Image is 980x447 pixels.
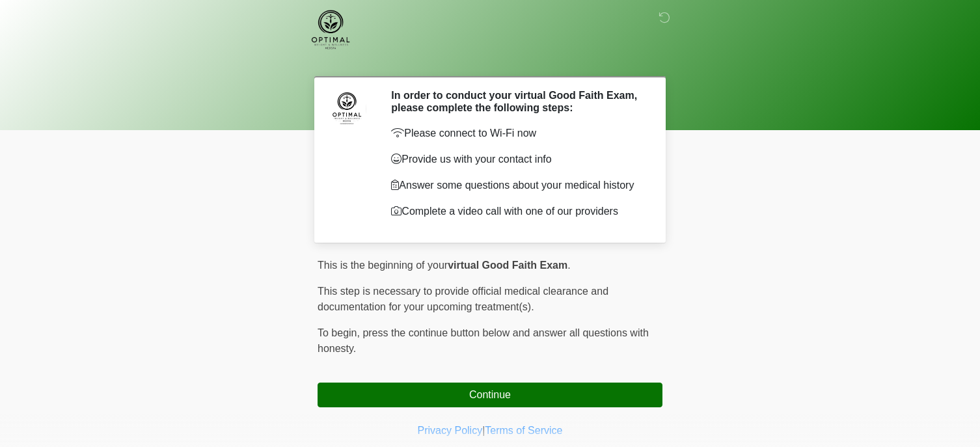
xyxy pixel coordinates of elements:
[391,126,643,141] p: Please connect to Wi-Fi now
[318,286,608,312] span: This step is necessary to provide official medical clearance and documentation for your upcoming ...
[318,260,448,271] span: This is the beginning of your
[305,10,357,50] img: Optimal Weight & Wellness Logo
[567,260,570,271] span: .
[318,327,362,338] span: To begin,
[391,178,643,193] p: Answer some questions about your medical history
[482,425,485,436] a: |
[318,383,662,407] button: Continue
[391,89,643,114] h2: In order to conduct your virtual Good Faith Exam, please complete the following steps:
[391,204,643,219] p: Complete a video call with one of our providers
[448,260,567,271] strong: virtual Good Faith Exam
[327,89,366,128] img: Agent Avatar
[418,425,483,436] a: Privacy Policy
[318,327,649,354] span: press the continue button below and answer all questions with honesty.
[391,152,643,167] p: Provide us with your contact info
[485,425,562,436] a: Terms of Service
